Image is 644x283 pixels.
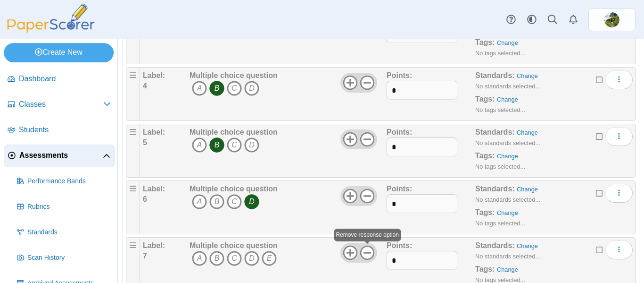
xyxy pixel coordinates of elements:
[475,50,525,57] small: No tags selected...
[262,251,277,266] i: E
[13,247,115,269] a: Scan History
[143,185,165,193] b: Label:
[605,184,633,203] button: More options
[475,128,515,136] b: Standards:
[4,26,98,34] a: PaperScorer
[126,67,140,121] div: Drag handle
[209,137,224,153] i: B
[190,128,278,136] b: Multiple choice question
[4,119,115,142] a: Students
[588,9,636,31] a: ps.R3DC5wHdJdFAjNaK
[143,252,147,260] b: 7
[27,202,111,212] span: Rubrics
[475,208,495,216] b: Tags:
[334,229,401,241] div: Remove response option
[475,196,540,203] small: No standards selected...
[227,81,242,96] i: C
[475,83,540,90] small: No standards selected...
[475,185,515,193] b: Standards:
[475,152,495,160] b: Tags:
[19,150,103,161] span: Assessments
[497,39,518,46] a: Change
[190,185,278,193] b: Multiple choice question
[227,137,242,153] i: C
[497,153,518,160] a: Change
[605,70,633,89] button: More options
[19,74,111,84] span: Dashboard
[4,145,115,167] a: Assessments
[517,72,538,79] a: Change
[27,253,111,263] span: Scan History
[497,266,518,273] a: Change
[227,251,242,266] i: C
[227,194,242,209] i: C
[387,241,412,249] b: Points:
[192,251,207,266] i: A
[209,251,224,266] i: B
[190,71,278,79] b: Multiple choice question
[517,242,538,249] a: Change
[475,220,525,227] small: No tags selected...
[387,71,412,79] b: Points:
[517,129,538,136] a: Change
[4,68,115,91] a: Dashboard
[604,12,619,27] span: Alexis Eldridge
[209,194,224,209] i: B
[475,38,495,46] b: Tags:
[244,251,259,266] i: D
[475,253,540,260] small: No standards selected...
[143,241,165,249] b: Label:
[126,124,140,178] div: Drag handle
[387,185,412,193] b: Points:
[604,12,619,27] img: ps.R3DC5wHdJdFAjNaK
[475,241,515,249] b: Standards:
[475,139,540,146] small: No standards selected...
[126,180,140,234] div: Drag handle
[143,71,165,79] b: Label:
[143,82,147,90] b: 4
[209,81,224,96] i: B
[497,209,518,216] a: Change
[192,81,207,96] i: A
[475,163,525,170] small: No tags selected...
[192,137,207,153] i: A
[475,106,525,113] small: No tags selected...
[4,43,114,62] a: Create New
[27,228,111,237] span: Standards
[605,240,633,259] button: More options
[563,9,584,30] a: Alerts
[4,94,115,116] a: Classes
[497,96,518,103] a: Change
[143,128,165,136] b: Label:
[27,177,111,186] span: Performance Bands
[19,125,111,135] span: Students
[387,128,412,136] b: Points:
[13,170,115,193] a: Performance Bands
[190,241,278,249] b: Multiple choice question
[4,4,98,33] img: PaperScorer
[517,186,538,193] a: Change
[605,127,633,146] button: More options
[244,194,259,209] i: D
[244,81,259,96] i: D
[19,99,103,110] span: Classes
[143,138,147,146] b: 5
[475,71,515,79] b: Standards:
[13,196,115,218] a: Rubrics
[475,95,495,103] b: Tags:
[475,265,495,273] b: Tags:
[244,137,259,153] i: D
[143,195,147,203] b: 6
[13,221,115,244] a: Standards
[192,194,207,209] i: A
